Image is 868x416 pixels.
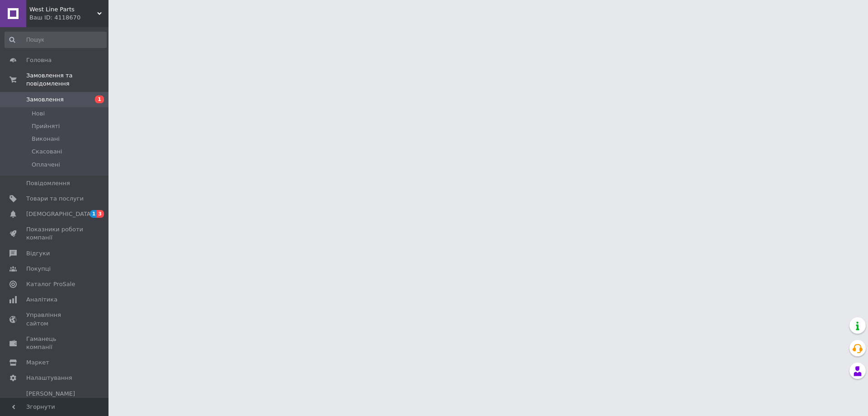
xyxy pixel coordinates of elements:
span: Замовлення [26,96,64,104]
span: West Line Parts [29,5,97,14]
span: Повідомлення [26,179,70,187]
div: Ваш ID: 4118670 [29,14,108,22]
span: Товари та послуги [26,195,84,203]
span: 1 [95,96,104,103]
span: Скасовані [32,148,62,156]
span: [DEMOGRAPHIC_DATA] [26,210,93,218]
span: Оплачені [32,161,60,169]
span: Покупці [26,265,51,273]
span: Налаштування [26,374,72,382]
span: 1 [90,210,97,218]
span: [PERSON_NAME] та рахунки [26,390,84,415]
span: Управління сайтом [26,311,84,327]
span: Аналітика [26,296,57,304]
span: Прийняті [32,122,60,130]
span: Замовлення та повідомлення [26,72,108,88]
span: Маркет [26,359,49,367]
span: Показники роботи компанії [26,225,84,242]
span: Виконані [32,135,60,143]
span: Відгуки [26,249,50,258]
span: 3 [97,210,104,218]
span: Гаманець компанії [26,335,84,351]
span: Каталог ProSale [26,280,75,288]
span: Нові [32,110,45,118]
input: Пошук [5,32,107,48]
span: Головна [26,56,52,64]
